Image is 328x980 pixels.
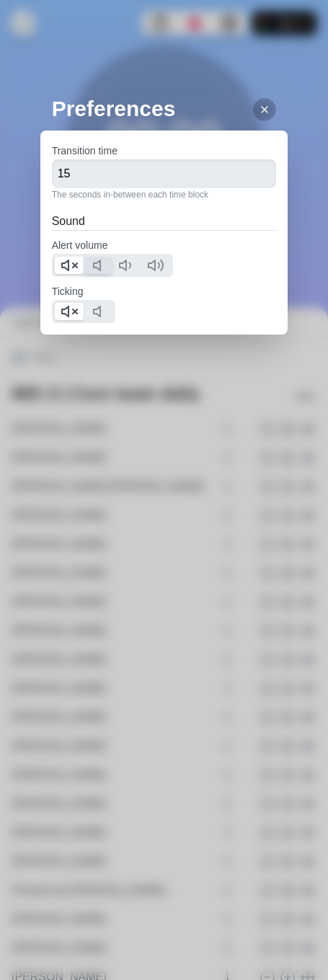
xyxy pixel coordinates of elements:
label: Ticking [52,286,84,297]
h2: Sound [52,213,277,230]
label: Alert volume [52,239,108,251]
h2: Preferences [52,92,288,125]
p: The seconds in-between each time block [52,188,277,201]
label: Transition time [52,145,118,156]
